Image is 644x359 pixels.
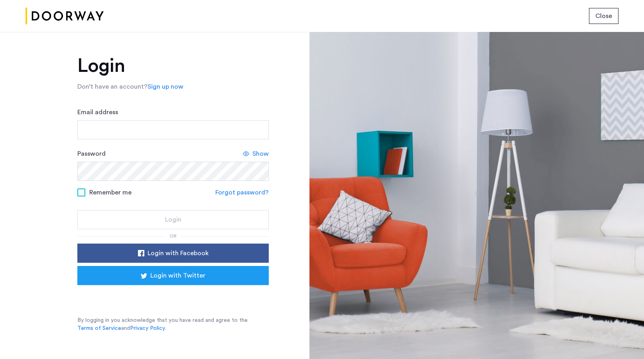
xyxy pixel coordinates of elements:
button: button [77,210,269,229]
a: Forgot password? [215,188,269,197]
iframe: Sign in with Google Button [89,288,257,305]
img: logo [26,1,104,31]
span: Login with Facebook [148,248,209,258]
span: Don’t have an account? [77,83,148,90]
a: Terms of Service [77,324,121,332]
span: Close [595,11,612,21]
span: Remember me [89,188,132,197]
h1: Login [77,56,269,75]
p: By logging in you acknowledge that you have read and agree to the and . [77,316,269,332]
button: button [77,266,269,285]
label: Password [77,149,106,159]
span: Login with Twitter [150,271,205,280]
label: Email address [77,107,118,117]
span: Show [252,149,269,159]
span: Login [165,215,181,224]
button: button [589,8,618,24]
a: Sign up now [148,82,183,91]
span: or [169,234,177,238]
a: Privacy Policy [130,324,165,332]
button: button [77,244,269,263]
